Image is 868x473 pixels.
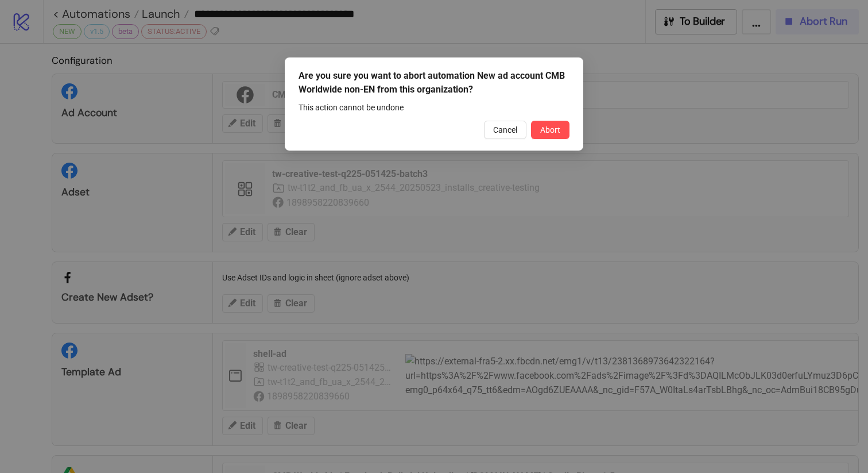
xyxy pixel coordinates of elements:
div: This action cannot be undone [299,101,569,114]
button: Abort [531,121,569,139]
span: Abort [540,125,560,134]
div: Are you sure you want to abort automation New ad account CMB Worldwide non-EN from this organizat... [299,69,569,97]
button: Cancel [484,121,526,139]
span: Cancel [493,125,517,134]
